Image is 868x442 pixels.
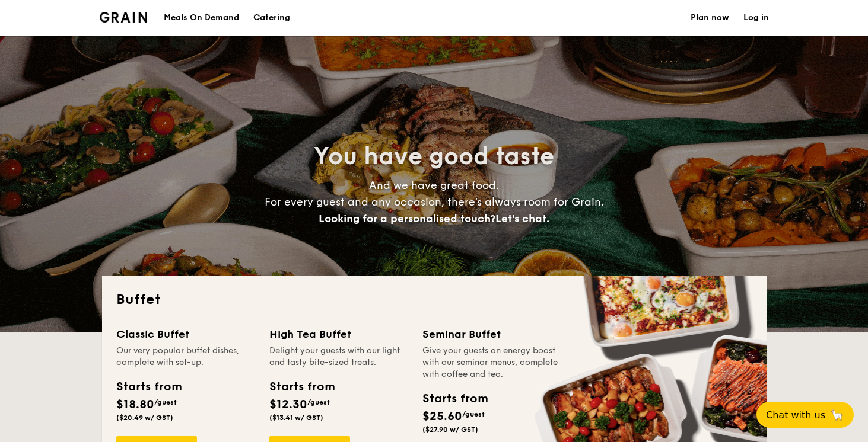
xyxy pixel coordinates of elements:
div: Our very popular buffet dishes, complete with set-up. [116,345,255,369]
div: Starts from [269,378,334,396]
h2: Buffet [116,290,752,309]
span: ($27.90 w/ GST) [422,425,478,434]
div: Delight your guests with our light and tasty bite-sized treats. [269,345,408,369]
span: Let's chat. [495,212,549,225]
span: $12.30 [269,398,307,412]
button: Chat with us🦙 [756,402,854,428]
div: Give your guests an energy boost with our seminar menus, complete with coffee and tea. [422,345,561,380]
span: $25.60 [422,409,462,424]
span: /guest [154,398,177,406]
span: ($20.49 w/ GST) [116,414,173,422]
div: Seminar Buffet [422,326,561,342]
div: High Tea Buffet [269,326,408,342]
div: Classic Buffet [116,326,255,342]
span: 🦙 [830,408,844,422]
span: Chat with us [766,409,825,421]
a: Logotype [100,12,148,23]
div: Starts from [422,390,487,408]
span: /guest [462,410,485,418]
span: ($13.41 w/ GST) [269,414,323,422]
img: Grain [100,12,148,23]
span: $18.80 [116,398,154,412]
span: /guest [307,398,330,406]
div: Starts from [116,378,181,396]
